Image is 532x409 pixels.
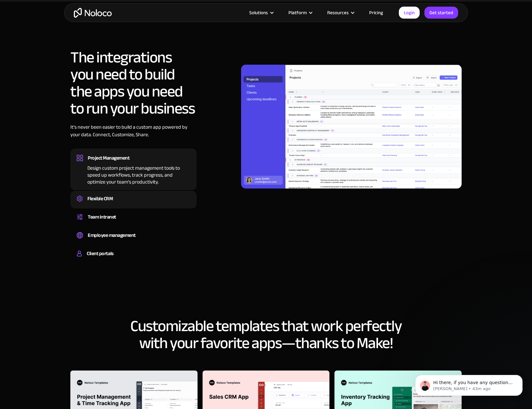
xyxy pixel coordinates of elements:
[406,362,532,406] iframe: Intercom notifications message
[399,7,420,19] a: Login
[327,9,349,17] div: Resources
[88,212,116,222] div: Team intranet
[77,203,190,205] div: Create a custom CRM that you can adapt to your business’s needs, centralize your workflows, and m...
[70,49,197,117] h2: The integrations you need to build the apps you need to run your business
[77,222,190,224] div: Set up a central space for your team to collaborate, share information, and stay up to date on co...
[87,249,113,258] div: Client portals
[70,123,197,148] div: It’s never been easier to build a custom app powered by your data. Connect, Customize, Share.
[249,9,268,17] div: Solutions
[281,9,319,17] div: Platform
[361,9,391,17] a: Pricing
[74,8,112,18] a: home
[319,9,361,17] div: Resources
[288,9,307,17] div: Platform
[77,240,190,242] div: Easily manage employee information, track performance, and handle HR tasks from a single platform.
[88,231,136,240] div: Employee management
[87,194,113,203] div: Flexible CRM
[77,258,190,260] div: Build a secure, fully-branded, and personalized client portal that lets your customers self-serve.
[424,7,458,19] a: Get started
[70,318,462,352] h2: Customizable templates that work perfectly with your favorite apps—thanks to Make!
[77,163,190,185] div: Design custom project management tools to speed up workflows, track progress, and optimize your t...
[241,9,281,17] div: Solutions
[88,153,129,163] div: Project Management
